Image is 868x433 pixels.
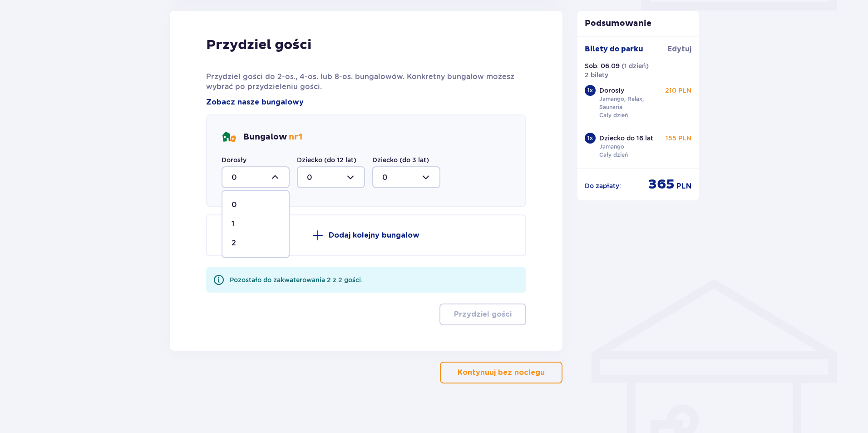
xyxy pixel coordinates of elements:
button: Przydziel gości [439,304,526,325]
p: Cały dzień [599,151,628,159]
p: 0 [232,200,237,210]
p: Do zapłaty : [585,181,621,190]
p: Podsumowanie [577,18,699,29]
p: Jamango [599,143,624,151]
p: ( 1 dzień ) [621,61,649,70]
p: Cały dzień [599,111,628,119]
p: Przydziel gości do 2-os., 4-os. lub 8-os. bungalowów. Konkretny bungalow możesz wybrać po przydzi... [206,72,526,92]
p: Przydziel gości [454,309,512,319]
div: 1 x [585,133,596,144]
a: Zobacz nasze bungalowy [206,97,304,107]
p: Kontynuuj bez noclegu [458,368,545,378]
p: 2 bilety [585,70,608,80]
p: Jamango, Relax, Saunaria [599,95,662,111]
p: Sob. 06.09 [585,61,620,70]
a: Edytuj [667,44,691,54]
img: bungalows Icon [222,130,236,144]
p: 155 PLN [666,134,691,143]
button: Kontynuuj bez noclegu [440,362,562,383]
p: Bilety do parku [585,44,643,54]
p: Dorosły [599,86,624,95]
p: Dodaj kolejny bungalow [329,230,419,240]
p: PLN [676,181,691,191]
p: Dziecko do 16 lat [599,134,653,143]
label: Dziecko (do 12 lat) [297,155,356,164]
div: Pozostało do zakwaterowania 2 z 2 gości. [230,275,363,284]
div: 1 x [585,85,596,96]
p: 210 PLN [665,86,691,95]
p: Bungalow [243,132,302,143]
p: Przydziel gości [206,36,311,54]
span: nr 1 [289,132,302,142]
label: Dorosły [222,155,247,164]
p: 365 [648,176,675,193]
label: Dziecko (do 3 lat) [372,155,429,164]
button: Dodaj kolejny bungalow [206,214,526,256]
p: 1 [232,219,234,229]
p: 2 [232,238,236,248]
